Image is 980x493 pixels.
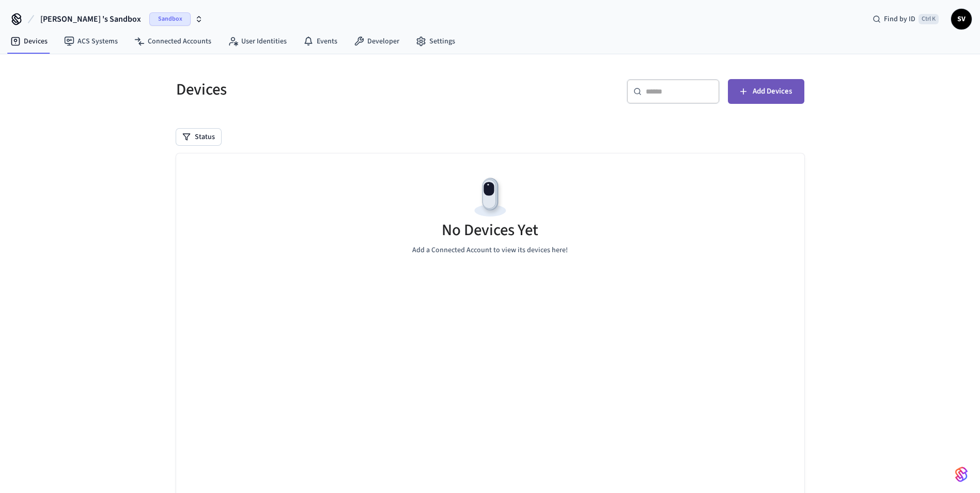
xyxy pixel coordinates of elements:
a: ACS Systems [56,32,126,51]
button: Status [176,129,221,145]
a: Connected Accounts [126,32,220,51]
a: Events [295,32,346,51]
span: Sandbox [149,12,191,26]
img: Devices Empty State [467,174,514,221]
img: SeamLogoGradient.69752ec5.svg [955,466,968,483]
button: SV [951,9,972,29]
a: Settings [408,32,463,51]
p: Add a Connected Account to view its devices here! [412,245,568,256]
h5: No Devices Yet [442,220,538,241]
a: Devices [2,32,56,51]
div: Find by IDCtrl K [864,10,947,28]
span: [PERSON_NAME] 's Sandbox [40,13,141,25]
button: Add Devices [728,79,804,104]
span: Find by ID [884,14,915,24]
span: Add Devices [753,85,792,98]
a: User Identities [220,32,295,51]
a: Developer [346,32,408,51]
span: Ctrl K [919,14,939,24]
h5: Devices [176,79,484,100]
span: SV [952,10,971,28]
